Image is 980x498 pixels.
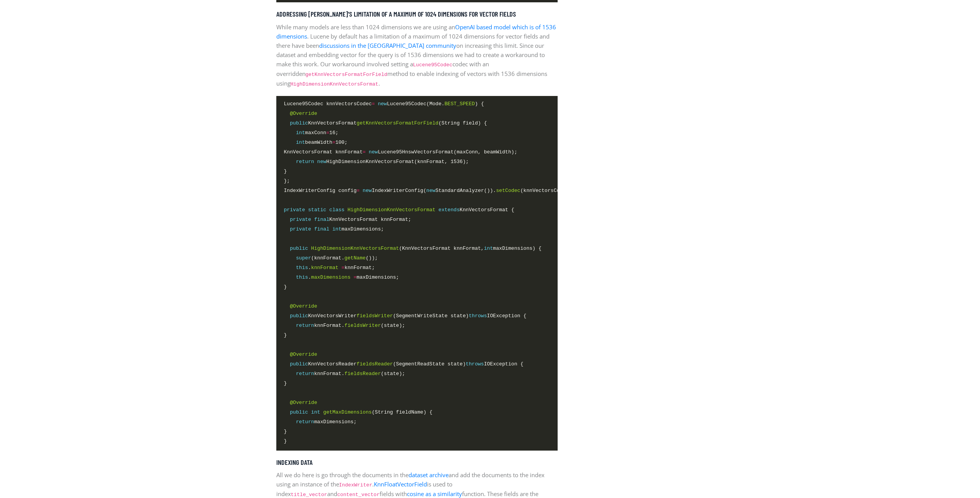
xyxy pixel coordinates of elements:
[369,149,378,155] span: new
[332,226,341,232] span: int
[426,188,435,193] span: new
[284,206,514,214] span: KnnVectorsFormat {
[291,492,327,498] code: title_vector
[345,371,381,377] span: fieldsReader
[407,490,462,498] a: cosine as a similarity
[356,188,360,193] span: =
[290,352,317,357] span: @Override
[284,244,542,252] span: (KnnVectorsFormat knnFormat, maxDimensions) {
[284,283,287,291] span: }
[284,100,484,108] span: Lucene95Codec knnVectorsCodec Lucene95Codec(Mode. ) {
[296,140,305,145] span: int
[290,313,308,319] span: public
[439,207,460,213] span: extends
[290,246,308,251] span: public
[311,246,399,251] span: HighDimensionKnnVectorsFormat
[284,254,378,262] span: (knnFormat. ());
[276,23,556,40] a: OpenAI based model which is of 1536 dimensions
[319,42,456,49] a: discussions in the [GEOGRAPHIC_DATA] community
[284,264,375,272] span: . knnFormat;
[290,120,308,126] span: public
[496,188,520,193] span: setCodec
[284,312,526,320] span: KnnVectorsWriter (SegmentWriteState state) IOException {
[290,361,308,367] span: public
[284,360,524,368] span: KnnVectorsReader (SegmentReadState state) IOException {
[296,274,308,280] span: this
[484,246,493,251] span: int
[284,187,575,195] span: IndexWriterConfig config IndexWriterConfig( StandardAnalyzer()). (knnVectorsCodec);
[284,225,384,233] span: maxDimensions;
[348,207,435,213] span: HighDimensionKnnVectorsFormat
[337,492,380,498] code: content_vector
[284,129,339,137] span: maxConn 16;
[284,148,518,156] span: KnnVectorsFormat knnFormat Lucene95HnswVectorsFormat(maxConn, beamWidth);
[296,159,314,165] span: return
[290,217,311,222] span: private
[363,188,372,193] span: new
[311,409,320,415] span: int
[353,274,356,280] span: =
[291,81,378,87] code: HighDimensionKnnVectorsFormat
[284,215,411,224] span: KnnVectorsFormat knnFormat;
[308,207,326,213] span: static
[466,361,484,367] span: throws
[311,274,350,280] span: maxDimensions
[284,119,487,127] span: KnnVectorsFormat (String field) {
[356,361,393,367] span: fieldsReader
[284,207,305,213] span: private
[284,437,287,445] span: }
[469,313,487,319] span: throws
[339,482,373,488] code: IndexWriter
[363,149,366,155] span: =
[284,408,433,416] span: (String fieldName) {
[345,255,366,261] span: getName
[284,177,290,185] span: };
[326,130,329,136] span: =
[329,207,345,213] span: class
[290,226,311,232] span: private
[276,458,558,467] h5: Indexing data
[374,480,427,488] a: KnnFloatVectorField
[284,370,405,378] span: knnFormat. (state);
[341,265,345,271] span: =
[356,120,438,126] span: getKnnVectorsFormatForField
[413,62,452,68] code: Lucene95Codec
[284,321,405,330] span: knnFormat. (state);
[314,217,329,222] span: final
[276,22,558,88] p: While many models are less than 1024 dimensions we are using an . Lucene by default has a limitat...
[372,101,375,107] span: =
[317,159,326,165] span: new
[284,138,348,146] span: beamWidth 100;
[296,265,308,271] span: this
[296,371,314,377] span: return
[296,130,305,136] span: int
[306,72,387,77] code: getKnnVectorsFormatForField
[284,167,287,175] span: }
[284,418,357,426] span: maxDimensions;
[444,101,475,107] span: BEST_SPEED
[284,379,287,387] span: }
[296,419,314,425] span: return
[323,409,372,415] span: getMaxDimensions
[345,323,381,328] span: fieldsWriter
[314,226,329,232] span: final
[276,10,558,19] h5: Addressing [PERSON_NAME]’s limitation of a maximum of 1024 dimensions for vector fields
[284,273,399,281] span: . maxDimensions;
[356,313,393,319] span: fieldsWriter
[408,471,449,479] a: dataset archive
[284,158,469,166] span: HighDimensionKnnVectorsFormat(knnFormat, 1536);
[284,427,287,436] span: }
[290,111,317,116] span: @Override
[332,140,335,145] span: =
[296,323,314,328] span: return
[290,303,317,309] span: @Override
[296,255,311,261] span: super
[284,331,287,339] span: }
[311,265,338,271] span: knnFormat
[290,409,308,415] span: public
[378,101,387,107] span: new
[290,400,317,405] span: @Override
